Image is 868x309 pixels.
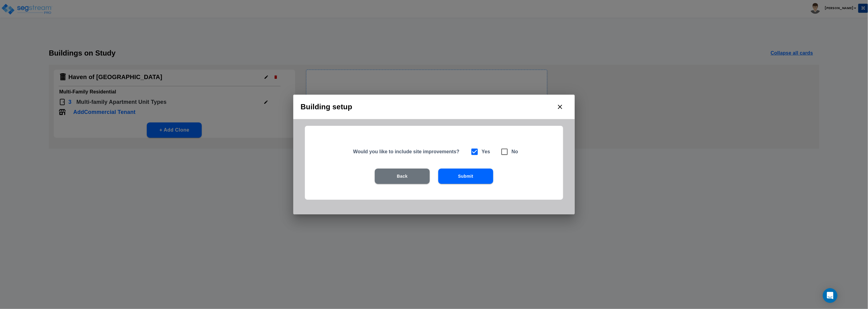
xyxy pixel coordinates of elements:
[375,169,430,184] button: Back
[438,169,493,184] button: Submit
[512,147,518,156] h6: No
[482,147,490,156] h6: Yes
[823,288,837,303] div: Open Intercom Messenger
[353,148,463,155] h5: Would you like to include site improvements?
[553,100,567,114] button: close
[293,95,575,119] h2: Building setup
